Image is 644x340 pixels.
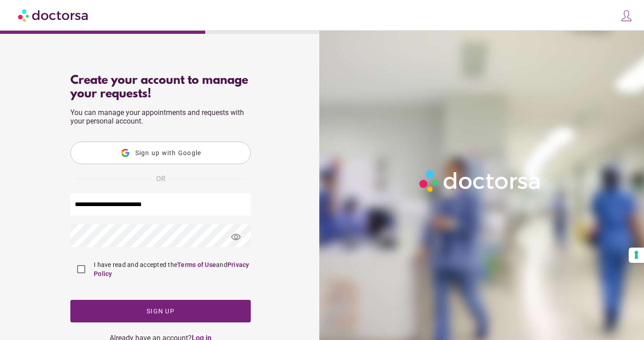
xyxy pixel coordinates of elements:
img: Logo-Doctorsa-trans-White-partial-flat.png [416,167,545,196]
a: Privacy Policy [94,261,249,277]
button: Sign up [70,300,251,322]
a: Terms of Use [177,261,216,268]
img: Doctorsa.com [18,5,89,25]
button: Sign up with Google [70,142,251,164]
span: Sign up with Google [135,149,202,156]
button: Your consent preferences for tracking technologies [629,248,644,263]
p: You can manage your appointments and requests with your personal account. [70,108,251,125]
img: icons8-customer-100.png [620,9,633,22]
div: Create your account to manage your requests! [70,74,251,101]
span: visibility [224,225,248,249]
span: OR [156,173,166,185]
span: Sign up [147,308,175,315]
label: I have read and accepted the and [92,260,251,278]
